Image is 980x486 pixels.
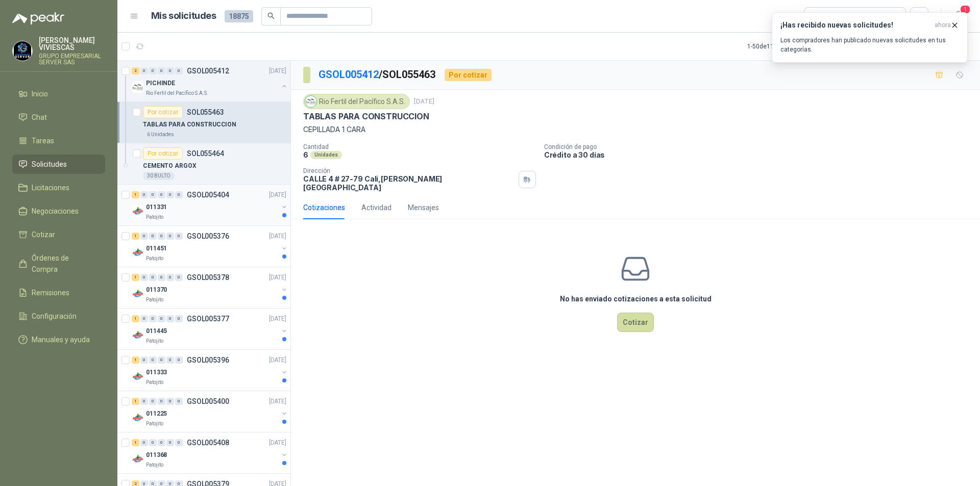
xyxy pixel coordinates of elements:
div: 0 [166,191,174,198]
p: Condición de pago [544,143,976,150]
div: Actividad [361,202,391,213]
p: CEMENTO ARGOX [143,161,196,171]
div: 0 [158,356,165,364]
p: 011370 [146,285,167,295]
a: Licitaciones [12,178,105,197]
a: 1 0 0 0 0 0 GSOL005378[DATE] Company Logo011370Patojito [132,271,288,304]
p: Patojito [146,420,163,428]
div: Por cotizar [445,69,492,81]
p: [DATE] [269,397,286,406]
button: ¡Has recibido nuevas solicitudes!ahora Los compradores han publicado nuevas solicitudes en tus ca... [772,12,968,63]
div: Todas [811,11,832,22]
div: 1 - 50 de 11202 [747,38,817,55]
span: ahora [935,21,951,30]
div: 0 [140,315,148,322]
p: [DATE] [269,232,286,241]
p: Cantidad [303,143,536,150]
p: 011225 [146,409,167,419]
img: Company Logo [132,288,144,300]
p: [DATE] [269,273,286,283]
p: 011445 [146,326,167,336]
p: [DATE] [269,190,286,200]
div: 0 [140,191,148,198]
div: 1 [132,398,139,405]
p: [DATE] [269,66,286,76]
div: 30 BULTO [143,172,175,180]
img: Company Logo [13,41,32,61]
div: 0 [158,398,165,405]
p: [DATE] [269,438,286,448]
div: 0 [149,439,157,446]
div: 0 [166,356,174,364]
p: [PERSON_NAME] VIVIESCAS [39,37,105,51]
a: Tareas [12,131,105,150]
span: Inicio [32,88,48,99]
p: Patojito [146,378,163,387]
div: 0 [175,356,183,364]
img: Company Logo [132,246,144,259]
div: 0 [140,274,148,281]
img: Company Logo [132,81,144,93]
p: 6 [303,150,308,159]
a: Por cotizarSOL055463TABLAS PARA CONSTRUCCION6 Unidades [117,102,290,143]
span: 18875 [225,10,253,22]
p: Patojito [146,254,163,263]
p: GSOL005404 [187,191,229,198]
div: 1 [132,315,139,322]
div: 0 [166,439,174,446]
div: 1 [132,233,139,240]
p: GSOL005408 [187,439,229,446]
div: 0 [149,233,157,240]
p: 011368 [146,450,167,460]
div: 0 [158,233,165,240]
div: 0 [140,233,148,240]
p: GSOL005412 [187,67,229,74]
p: / SOL055463 [318,67,436,83]
div: 0 [175,233,183,240]
a: Configuración [12,306,105,326]
p: 011451 [146,244,167,253]
h3: No has enviado cotizaciones a esta solicitud [560,293,712,304]
span: Órdenes de Compra [32,252,95,275]
button: 1 [949,7,968,25]
p: GSOL005377 [187,315,229,322]
div: 0 [166,398,174,405]
p: TABLAS PARA CONSTRUCCION [303,111,429,122]
a: Manuales y ayuda [12,330,105,349]
p: [DATE] [269,355,286,365]
p: GSOL005378 [187,274,229,281]
div: 0 [158,274,165,281]
span: search [267,12,275,19]
div: 0 [140,356,148,364]
a: 1 0 0 0 0 0 GSOL005396[DATE] Company Logo011333Patojito [132,354,288,387]
a: 1 0 0 0 0 0 GSOL005377[DATE] Company Logo011445Patojito [132,313,288,345]
a: GSOL005412 [318,68,379,81]
a: Remisiones [12,283,105,302]
div: 0 [158,67,165,74]
p: GSOL005376 [187,233,229,240]
div: Cotizaciones [303,202,345,213]
div: Unidades [310,151,342,159]
div: 0 [175,191,183,198]
p: [DATE] [414,97,434,107]
img: Company Logo [132,329,144,341]
div: 0 [149,356,157,364]
a: 1 0 0 0 0 0 GSOL005408[DATE] Company Logo011368Patojito [132,437,288,469]
p: Patojito [146,461,163,469]
span: Configuración [32,311,77,322]
div: 0 [149,315,157,322]
div: Mensajes [408,202,439,213]
div: 0 [166,67,174,74]
div: 1 [132,274,139,281]
p: TABLAS PARA CONSTRUCCION [143,120,236,130]
img: Company Logo [132,370,144,382]
div: 2 [132,67,139,74]
div: 0 [149,274,157,281]
p: Patojito [146,213,163,221]
a: Negociaciones [12,201,105,221]
a: Cotizar [12,225,105,244]
a: 2 0 0 0 0 0 GSOL005412[DATE] Company LogoPICHINDERio Fertil del Pacífico S.A.S. [132,65,288,97]
span: Cotizar [32,229,55,240]
div: 0 [175,274,183,281]
a: Inicio [12,84,105,104]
